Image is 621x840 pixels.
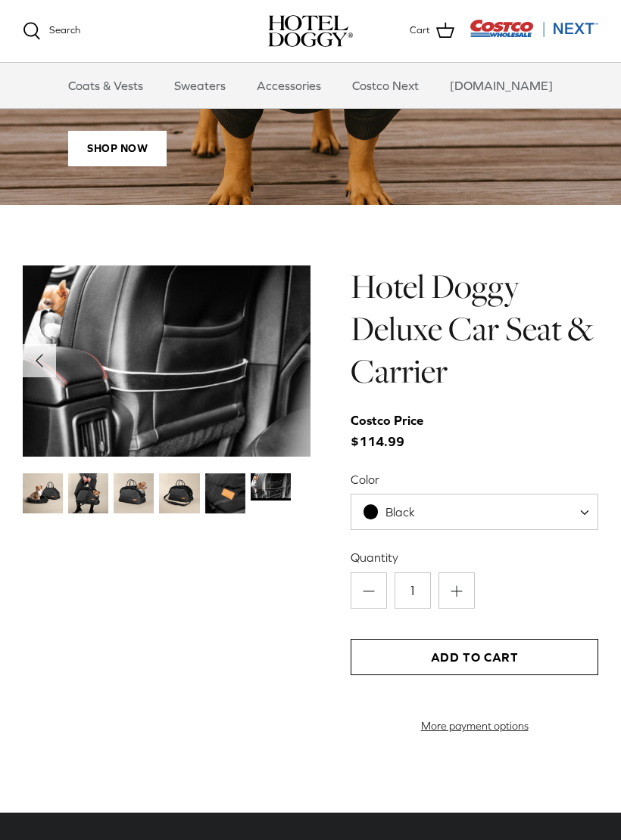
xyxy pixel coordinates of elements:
[410,23,430,39] span: Cart
[23,22,80,40] a: Search
[395,572,431,609] input: Quantity
[55,63,157,108] a: Coats & Vests
[351,411,423,431] div: Costco Price
[351,504,445,520] span: Black
[351,549,598,566] label: Quantity
[470,19,598,38] img: Costco Next
[351,639,598,675] button: Add to Cart
[436,63,566,108] a: [DOMAIN_NAME]
[161,63,239,108] a: Sweaters
[339,63,432,108] a: Costco Next
[470,29,598,40] a: Visit Costco Next
[23,344,56,377] button: Previous
[243,63,335,108] a: Accessories
[351,720,598,733] a: More payment options
[351,494,598,530] span: Black
[351,411,438,451] span: $114.99
[68,131,167,167] span: SHOP NOW
[351,471,598,488] label: Color
[268,15,353,47] a: hoteldoggy.com hoteldoggycom
[385,505,415,519] span: Black
[49,24,80,36] span: Search
[410,21,454,41] a: Cart
[268,15,353,47] img: hoteldoggycom
[351,265,598,393] h1: Hotel Doggy Deluxe Car Seat & Carrier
